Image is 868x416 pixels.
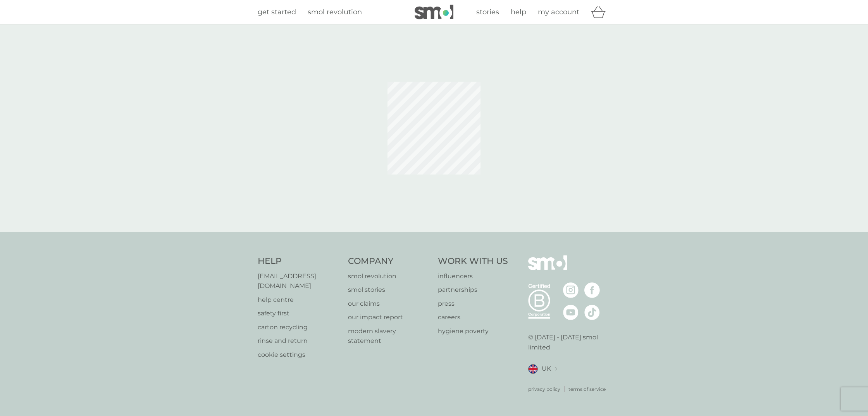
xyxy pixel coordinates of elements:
span: help [511,8,526,16]
a: smol revolution [308,7,362,18]
a: modern slavery statement [348,326,431,346]
a: terms of service [568,385,606,393]
a: partnerships [438,285,508,295]
span: my account [538,8,579,16]
img: visit the smol Instagram page [563,282,579,298]
a: press [438,299,508,309]
a: carton recycling [258,322,340,332]
img: UK flag [528,364,538,374]
img: smol [415,5,453,19]
a: careers [438,312,508,322]
img: select a new location [555,367,557,371]
a: privacy policy [528,385,560,393]
img: visit the smol Tiktok page [584,305,600,320]
a: influencers [438,271,508,281]
h4: Work With Us [438,255,508,267]
a: cookie settings [258,350,340,360]
span: smol revolution [308,8,362,16]
a: get started [258,7,296,18]
span: UK [542,364,551,374]
div: basket [591,4,610,20]
a: safety first [258,308,340,318]
a: [EMAIL_ADDRESS][DOMAIN_NAME] [258,271,340,291]
a: our impact report [348,312,431,322]
a: our claims [348,299,431,309]
img: smol [528,255,567,282]
h4: Company [348,255,431,267]
span: stories [476,8,499,16]
span: get started [258,8,296,16]
a: hygiene poverty [438,326,508,336]
a: help [511,7,526,18]
a: smol revolution [348,271,431,281]
h4: Help [258,255,340,267]
a: help centre [258,295,340,305]
img: visit the smol Youtube page [563,305,579,320]
a: smol stories [348,285,431,295]
a: my account [538,7,579,18]
img: visit the smol Facebook page [584,282,600,298]
a: rinse and return [258,336,340,346]
p: © [DATE] - [DATE] smol limited [528,332,611,352]
a: stories [476,7,499,18]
